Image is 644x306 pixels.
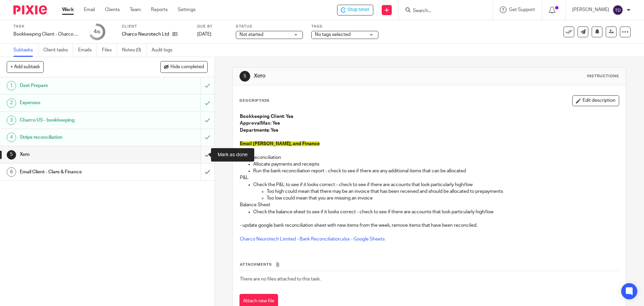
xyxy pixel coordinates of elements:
[13,5,47,14] img: Pixie
[122,31,169,38] p: Charco Neurotech Ltd
[130,6,141,13] a: Team
[62,6,74,13] a: Work
[239,32,263,37] span: Not started
[239,98,269,103] p: Description
[240,141,320,146] span: Email [PERSON_NAME], and Finance
[253,161,619,168] p: Allocate payments and receipts
[13,24,80,29] label: Task
[122,24,189,29] label: Client
[412,8,473,14] input: Search
[7,167,16,177] div: 6
[7,81,16,90] div: 1
[7,133,16,142] div: 4
[347,6,370,13] span: Stop timer
[337,5,373,15] div: Charco Neurotech Ltd - Bookkeeping Client - Charco Neurotech
[197,32,211,37] span: [DATE]
[84,6,95,13] a: Email
[170,64,204,70] span: Hide completed
[240,202,619,208] p: Balance Sheet
[102,44,117,57] a: Files
[240,114,293,119] strong: Bookkeeping Client: Yes
[240,174,619,181] p: P&L
[7,116,16,125] div: 3
[197,24,227,29] label: Due by
[13,44,38,57] a: Subtasks
[311,24,378,29] label: Tags
[267,188,619,195] p: Too high could mean that there may be an invoice that has been received and should be allocated t...
[97,30,100,34] small: /6
[160,61,208,73] button: Hide completed
[253,181,619,188] p: Check the P&L to see if it looks correct - check to see if there are accounts that look particula...
[267,195,619,202] p: Too low could mean that you are missing an invoice
[240,263,272,266] span: Attachments
[105,6,120,13] a: Clients
[572,95,619,106] button: Edit description
[239,71,250,82] div: 5
[236,24,303,29] label: Status
[240,237,385,242] a: Charco Neurotech Limited - Bank Reconciliation.xlsx - Google Sheets
[612,5,623,15] img: svg%3E
[253,209,619,215] p: Check the balance sheet to see if it looks correct - check to see if there are accounts that look...
[572,6,609,13] p: [PERSON_NAME]
[20,115,136,125] h1: Charco US - bookkeeping
[587,74,619,79] div: Instructions
[240,277,321,281] span: There are no files attached to this task.
[240,154,619,161] p: Bank Reconciliation
[20,98,136,108] h1: Expenses
[94,28,100,36] div: 4
[240,128,278,133] strong: Departments: Yes
[43,44,73,57] a: Client tasks
[7,150,16,160] div: 5
[240,215,619,229] p: - update google bank reconciliation sheet with new items from the week, remove items that have be...
[122,44,147,57] a: Notes (0)
[509,7,535,12] span: Get Support
[7,98,16,108] div: 2
[152,44,177,57] a: Audit logs
[20,132,136,142] h1: Stripe reconciliation
[240,121,280,126] strong: ApprovalMax: Yes
[78,44,97,57] a: Emails
[7,61,44,73] button: + Add subtask
[13,31,80,38] div: Bookkeeping Client - Charco Neurotech
[20,167,136,177] h1: Email Client - Clare & Finance
[254,73,444,80] h1: Xero
[315,32,351,37] span: No tags selected
[253,168,619,174] p: Run the bank reconciliation report - check to see if there are any additional items that can be a...
[20,81,136,91] h1: Dext Prepare
[178,6,196,13] a: Settings
[20,149,136,160] h1: Xero
[151,6,168,13] a: Reports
